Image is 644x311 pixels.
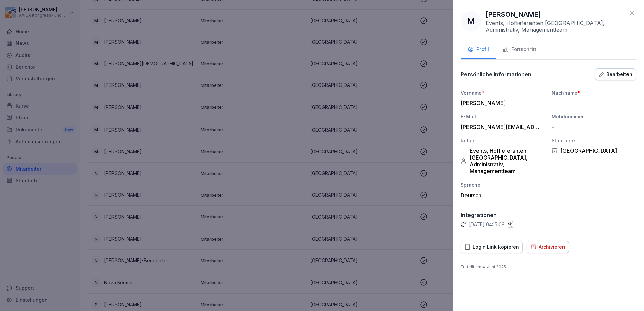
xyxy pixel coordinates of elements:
p: Integrationen [461,212,636,218]
div: Deutsch [461,192,545,199]
div: [PERSON_NAME] [461,100,542,106]
div: Profil [468,46,489,54]
div: - [552,124,633,130]
p: [DATE] 04:15:09 [469,221,505,228]
div: Standorte [552,137,636,144]
button: Bearbeiten [595,68,636,80]
button: Fortschritt [496,41,543,59]
div: [PERSON_NAME][EMAIL_ADDRESS][DOMAIN_NAME] [461,124,542,130]
div: Bearbeiten [599,71,632,78]
div: Events, Hoflieferanten [GEOGRAPHIC_DATA], Administrativ, Managementteam [461,147,545,174]
div: Rollen [461,137,545,144]
div: M [461,11,481,31]
div: Archivieren [530,243,565,251]
button: Profil [461,41,496,59]
p: Persönliche informationen [461,71,532,78]
div: E-Mail [461,113,545,120]
div: Nachname [552,89,636,96]
div: Login Link kopieren [464,243,519,251]
div: Vorname [461,89,545,96]
div: Fortschritt [503,46,536,54]
p: Erstellt am : 4. Juni 2025 [461,264,636,270]
p: Events, Hoflieferanten [GEOGRAPHIC_DATA], Administrativ, Managementteam [486,20,624,33]
div: Mobilnummer [552,113,636,120]
button: Archivieren [527,241,569,253]
div: Sprache [461,181,545,188]
p: [PERSON_NAME] [486,9,541,20]
img: personio.svg [507,221,514,228]
button: Login Link kopieren [461,241,523,253]
div: [GEOGRAPHIC_DATA] [552,147,636,154]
